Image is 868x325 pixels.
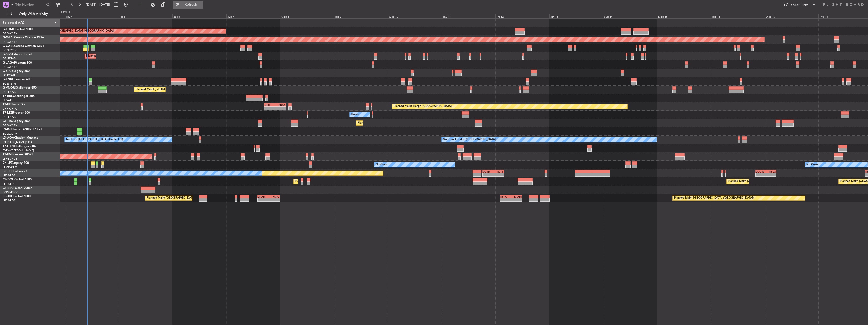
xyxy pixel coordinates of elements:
span: LX-AOA [3,136,14,139]
div: Owner [351,111,359,118]
div: Tue 16 [711,14,765,18]
div: Planned Maint [GEOGRAPHIC_DATA] ([GEOGRAPHIC_DATA]) [728,178,808,185]
a: CS-DOUGlobal 6500 [3,178,32,181]
div: Thu 11 [442,14,495,18]
a: LFPB/LBG [3,182,16,186]
a: G-GARECessna Citation XLS+ [3,45,44,48]
a: 9H-LPZLegacy 500 [3,161,29,165]
div: Sat 6 [172,14,226,18]
a: LFPB/LBG [3,174,16,177]
a: G-GAALCessna Citation XLS+ [3,36,44,39]
div: Sat 13 [549,14,603,18]
a: EGSS/STN [3,82,16,86]
div: Planned Maint [GEOGRAPHIC_DATA] ([GEOGRAPHIC_DATA]) [35,27,114,35]
a: EGLF/FAB [3,90,16,94]
div: Planned Maint Tianjin ([GEOGRAPHIC_DATA]) [394,103,452,110]
div: - [483,173,493,176]
span: CS-DOU [3,178,14,181]
span: G-GARE [3,45,14,48]
div: Quick Links [791,3,808,8]
a: EVRA/[PERSON_NAME] [3,149,34,152]
button: Refresh [173,1,203,9]
a: CS-JHHGlobal 6000 [3,195,31,198]
div: Planned Maint [GEOGRAPHIC_DATA] ([GEOGRAPHIC_DATA]) [147,194,226,202]
a: LX-INBFalcon 900EX EASy II [3,128,42,131]
div: Wed 10 [388,14,442,18]
a: LTBA/ISL [3,98,14,102]
a: G-JAGAPhenom 300 [3,61,32,64]
div: Fri 12 [495,14,549,18]
a: G-VNORChallenger 650 [3,86,37,89]
div: EHAM [258,195,269,198]
a: EGGW/LTN [3,65,18,69]
a: EGGW/LTN [3,40,18,44]
a: LX-TROLegacy 650 [3,120,30,123]
span: G-JAGA [3,61,14,64]
div: Sun 14 [603,14,657,18]
a: EGNR/CEG [3,48,18,52]
a: CS-RRCFalcon 900LX [3,187,32,190]
div: Planned Maint [GEOGRAPHIC_DATA] ([GEOGRAPHIC_DATA]) [674,194,754,202]
span: CS-RRC [3,187,13,190]
div: - [766,173,776,176]
div: KSEA [766,170,776,173]
a: LGAV/ATH [3,73,16,77]
div: No Crew [376,161,387,169]
a: G-SIRSCitation Excel [3,53,32,56]
div: - [265,107,275,110]
div: - [258,198,269,201]
div: EHAM [511,195,522,198]
a: T7-FFIFalcon 7X [3,103,25,106]
a: T7-BREChallenger 604 [3,95,35,98]
a: LFMN/NCE [3,157,17,161]
button: Quick Links [781,1,818,9]
span: T7-LZZI [3,111,13,114]
div: Sun 7 [226,14,280,18]
span: T7-DYN [3,145,14,148]
span: T7-FFI [3,103,11,106]
div: LIEO [265,103,275,106]
a: VHHH/HKG [3,107,17,111]
div: [DATE] [61,10,70,14]
span: [DATE] - [DATE] [86,2,110,7]
div: No Crew [806,161,818,169]
span: LX-INB [3,128,12,131]
span: G-GAAL [3,36,14,39]
span: LX-TRO [3,120,13,123]
div: Mon 15 [657,14,711,18]
a: EGGW/LTN [3,32,18,35]
span: F-HECD [3,170,14,173]
span: G-SIRS [3,53,12,56]
div: Planned Maint [GEOGRAPHIC_DATA] ([GEOGRAPHIC_DATA]) [136,86,215,93]
div: ZBAA [275,103,285,106]
span: Refresh [180,3,202,6]
a: DNMM/LOS [3,190,18,194]
span: CS-JHH [3,195,13,198]
div: - [500,198,511,201]
input: Trip Number [15,1,45,8]
a: EGGW/LTN [3,124,18,127]
div: Wed 17 [765,14,819,18]
span: G-VNOR [3,86,15,89]
a: T7-EMIHawker 900XP [3,153,33,156]
a: EGLF/FAB [3,115,16,119]
span: T7-BRE [3,95,13,98]
div: EGGW [756,170,766,173]
a: EGLF/FAB [3,57,16,60]
div: KSFO [500,195,511,198]
a: EDLW/DTM [3,132,17,136]
div: UGTB [483,170,493,173]
div: - [756,173,766,176]
a: G-ENRGPraetor 600 [3,78,31,81]
div: KSFO [269,195,279,198]
div: Thu 4 [65,14,119,18]
a: T7-DYNChallenger 604 [3,145,36,148]
div: No Crew London ([GEOGRAPHIC_DATA]) [443,136,496,144]
div: - [269,198,279,201]
div: - [511,198,522,201]
span: 9H-LPZ [3,161,13,165]
span: G-ENRG [3,78,14,81]
a: T7-LZZIPraetor 600 [3,111,30,114]
a: F-HECDFalcon 7X [3,170,28,173]
div: - [275,107,285,110]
